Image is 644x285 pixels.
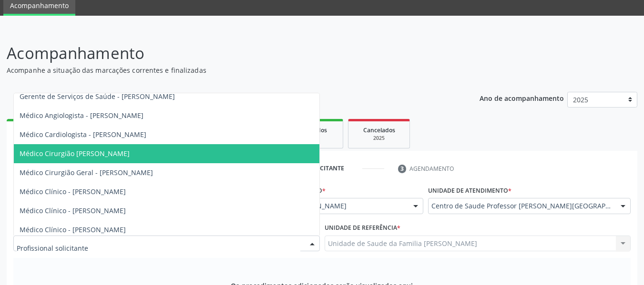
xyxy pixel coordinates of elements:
p: Acompanhamento [7,41,448,65]
span: Centro de Saude Professor [PERSON_NAME][GEOGRAPHIC_DATA] [431,201,611,211]
span: Médico Clínico - [PERSON_NAME] [20,225,126,234]
span: Médico Cardiologista - [PERSON_NAME] [20,130,146,139]
label: Unidade de atendimento [428,183,511,198]
span: Médico Cirurgião [PERSON_NAME] [20,149,130,158]
input: Profissional solicitante [17,239,300,258]
label: Unidade de referência [325,221,400,236]
span: Médico Angiologista - [PERSON_NAME] [20,111,143,120]
p: Acompanhe a situação das marcações correntes e finalizadas [7,65,448,75]
span: [PERSON_NAME] [293,201,404,211]
span: Médico Clínico - [PERSON_NAME] [20,187,126,196]
span: Médico Clínico - [PERSON_NAME] [20,206,126,215]
span: Médico Cirurgião Geral - [PERSON_NAME] [20,168,153,177]
p: Ano de acompanhamento [480,92,564,104]
span: Cancelados [363,126,395,134]
div: 2025 [355,135,403,142]
span: Gerente de Serviços de Saúde - [PERSON_NAME] [20,92,175,101]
